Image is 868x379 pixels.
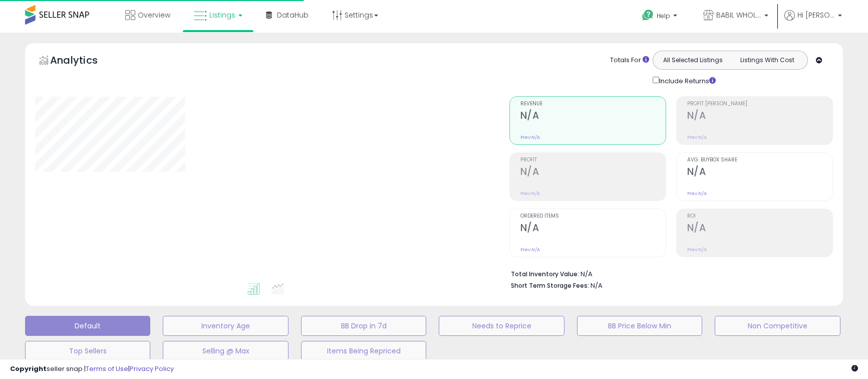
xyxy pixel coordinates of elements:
[687,134,707,140] small: Prev: N/A
[511,267,825,279] li: N/A
[642,9,654,22] i: Get Help
[591,281,603,290] span: N/A
[277,10,309,20] span: DataHub
[687,222,832,236] h2: N/A
[687,166,832,179] h2: N/A
[645,75,728,86] div: Include Returns
[687,110,832,123] h2: N/A
[797,10,835,20] span: Hi [PERSON_NAME]
[634,2,687,33] a: Help
[520,101,666,107] span: Revenue
[520,110,666,123] h2: N/A
[138,10,170,20] span: Overview
[301,341,426,361] button: Items Being Repriced
[520,134,540,140] small: Prev: N/A
[520,222,666,236] h2: N/A
[50,53,117,70] h5: Analytics
[10,364,174,374] div: seller snap | |
[10,364,47,373] strong: Copyright
[610,56,649,65] div: Totals For
[439,316,564,336] button: Needs to Reprice
[209,10,235,20] span: Listings
[520,191,540,197] small: Prev: N/A
[511,281,589,290] b: Short Term Storage Fees:
[687,191,707,197] small: Prev: N/A
[163,341,288,361] button: Selling @ Max
[716,10,761,20] span: BABIL WHOLESALE
[163,316,288,336] button: Inventory Age
[520,214,666,219] span: Ordered Items
[687,247,707,253] small: Prev: N/A
[656,54,730,67] button: All Selected Listings
[577,316,702,336] button: BB Price Below Min
[520,166,666,179] h2: N/A
[687,101,832,107] span: Profit [PERSON_NAME]
[715,316,840,336] button: Non Competitive
[301,316,426,336] button: BB Drop in 7d
[657,12,670,20] span: Help
[784,10,842,33] a: Hi [PERSON_NAME]
[730,54,804,67] button: Listings With Cost
[511,270,579,278] b: Total Inventory Value:
[687,157,832,163] span: Avg. Buybox Share
[25,316,150,336] button: Default
[687,214,832,219] span: ROI
[520,247,540,253] small: Prev: N/A
[520,157,666,163] span: Profit
[25,341,150,361] button: Top Sellers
